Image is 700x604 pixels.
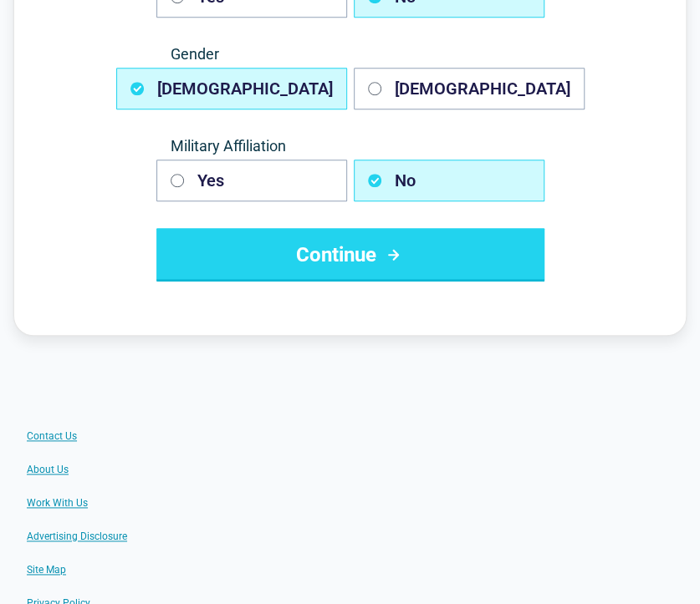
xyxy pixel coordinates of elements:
span: Gender [156,44,544,64]
a: Work With Us [27,496,88,510]
button: Yes [156,160,347,201]
button: Continue [156,228,544,282]
a: About Us [27,463,69,476]
a: Contact Us [27,429,77,443]
a: Site Map [27,563,66,576]
a: Advertising Disclosure [27,530,127,543]
span: Military Affiliation [156,136,544,156]
button: No [354,160,544,201]
button: [DEMOGRAPHIC_DATA] [116,68,347,109]
button: [DEMOGRAPHIC_DATA] [354,68,585,109]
